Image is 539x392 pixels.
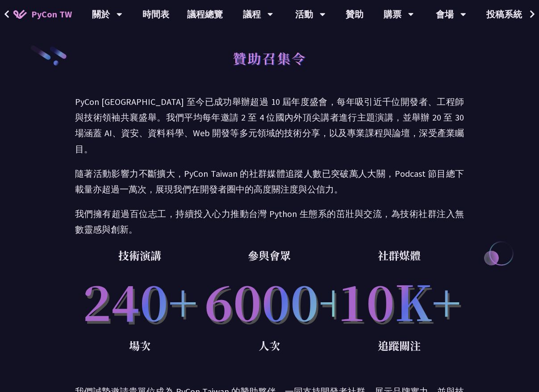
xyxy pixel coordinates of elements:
[75,264,205,337] p: 240+
[205,246,334,264] p: 參與會眾
[75,337,205,354] p: 場次
[4,3,81,25] a: PyCon TW
[75,246,205,264] p: 技術演講
[31,8,72,21] span: PyCon TW
[75,206,464,237] p: 我們擁有超過百位志工，持續投入心力推動台灣 Python 生態系的茁壯與交流，為技術社群注入無數靈感與創新。
[334,337,464,354] p: 追蹤關注
[205,264,334,337] p: 6000+
[205,337,334,354] p: 人次
[233,45,306,71] h1: 贊助召集令
[13,10,27,19] img: Home icon of PyCon TW 2025
[334,264,464,337] p: 10K+
[75,166,464,197] p: 隨著活動影響力不斷擴大，PyCon Taiwan 的社群媒體追蹤人數已突破萬人大關，Podcast 節目總下載量亦超過一萬次，展現我們在開發者圈中的高度關注度與公信力。
[334,246,464,264] p: 社群媒體
[75,94,464,157] p: PyCon [GEOGRAPHIC_DATA] 至今已成功舉辦超過 10 屆年度盛會，每年吸引近千位開發者、工程師與技術領袖共襄盛舉。我們平均每年邀請 2 至 4 位國內外頂尖講者進行主題演講，...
